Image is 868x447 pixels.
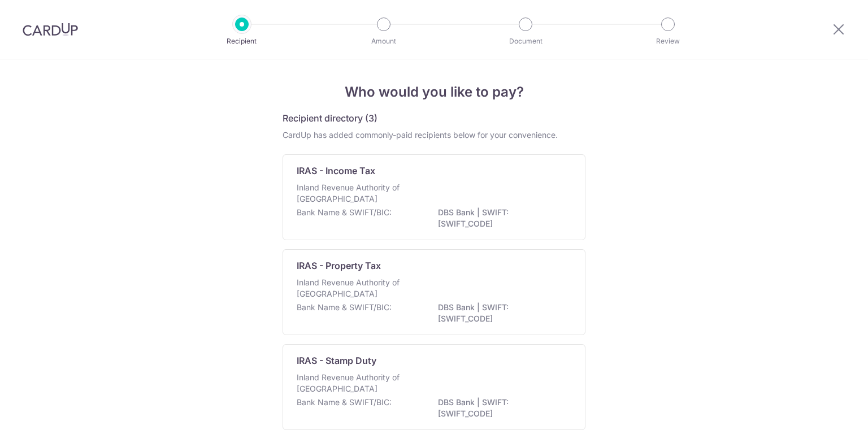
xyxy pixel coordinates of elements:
[297,354,376,367] p: IRAS - Stamp Duty
[438,207,565,229] p: DBS Bank | SWIFT: [SWIFT_CODE]
[283,82,585,102] h4: Who would you like to pay?
[297,182,416,205] p: Inland Revenue Authority of [GEOGRAPHIC_DATA]
[297,302,392,313] p: Bank Name & SWIFT/BIC:
[297,259,381,272] p: IRAS - Property Tax
[297,207,392,218] p: Bank Name & SWIFT/BIC:
[626,36,710,47] p: Review
[297,397,392,408] p: Bank Name & SWIFT/BIC:
[297,277,416,300] p: Inland Revenue Authority of [GEOGRAPHIC_DATA]
[200,36,284,47] p: Recipient
[438,302,565,324] p: DBS Bank | SWIFT: [SWIFT_CODE]
[342,36,426,47] p: Amount
[283,129,585,141] div: CardUp has added commonly-paid recipients below for your convenience.
[484,36,567,47] p: Document
[297,164,375,177] p: IRAS - Income Tax
[23,23,78,36] img: CardUp
[438,397,565,419] p: DBS Bank | SWIFT: [SWIFT_CODE]
[297,372,416,394] p: Inland Revenue Authority of [GEOGRAPHIC_DATA]
[283,111,377,125] h5: Recipient directory (3)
